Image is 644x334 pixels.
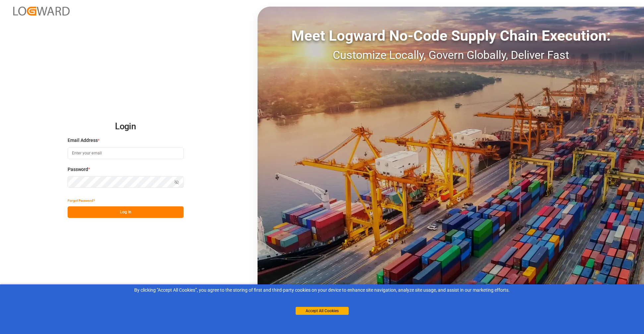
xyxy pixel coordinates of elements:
[258,25,644,47] div: Meet Logward No-Code Supply Chain Execution:
[68,137,98,144] span: Email Address
[68,147,184,159] input: Enter your email
[296,307,349,315] button: Accept All Cookies
[13,7,70,16] img: Logward_new_orange.png
[5,287,639,294] div: By clicking "Accept All Cookies”, you agree to the storing of first and third-party cookies on yo...
[68,116,184,137] h2: Login
[68,166,88,173] span: Password
[68,206,184,218] button: Log In
[68,195,95,206] button: Forgot Password?
[258,47,644,63] div: Customize Locally, Govern Globally, Deliver Fast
